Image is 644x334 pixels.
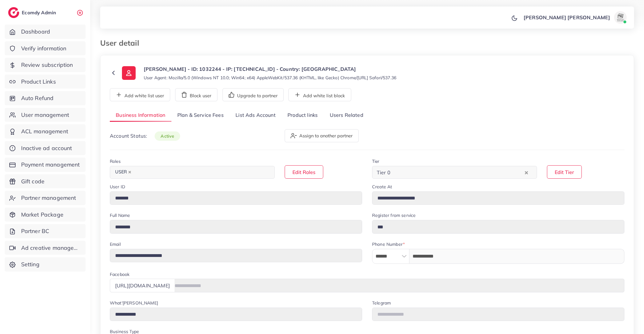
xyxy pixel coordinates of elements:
[110,271,129,277] label: Facebook
[110,88,170,101] button: Add white list user
[135,167,267,177] input: Search for option
[372,184,392,190] label: Create At
[5,257,86,272] a: Setting
[5,41,86,56] a: Verify information
[5,224,86,238] a: Partner BC
[110,212,130,218] label: Full Name
[21,78,56,86] span: Product Links
[372,158,380,164] label: Tier
[324,109,369,122] a: Users Related
[110,132,180,140] p: Account Status:
[5,124,86,139] a: ACL management
[21,111,69,119] span: User management
[144,75,396,81] small: User Agent: Mozilla/5.0 (Windows NT 10.0; Win64; x64) AppleWebKit/537.36 (KHTML, like Gecko) Chro...
[110,158,121,164] label: Roles
[5,208,86,222] a: Market Package
[112,168,134,176] span: USER
[5,108,86,122] a: User management
[614,11,627,24] img: avatar
[21,194,76,202] span: Partner management
[21,161,80,169] span: Payment management
[21,44,67,53] span: Verify information
[21,127,68,135] span: ACL management
[372,300,391,306] label: Telegram
[175,88,217,101] button: Block user
[372,241,405,247] label: Phone Number
[285,165,323,179] button: Edit Roles
[171,109,230,122] a: Plan & Service Fees
[372,212,416,218] label: Register from service
[110,241,121,247] label: Email
[376,168,392,177] span: Tier 0
[21,177,44,185] span: Gift code
[8,7,58,18] a: logoEcomdy Admin
[21,144,72,152] span: Inactive ad account
[21,244,81,252] span: Ad creative management
[5,241,86,255] a: Ad creative management
[21,227,49,235] span: Partner BC
[21,28,50,36] span: Dashboard
[392,167,523,177] input: Search for option
[5,174,86,189] a: Gift code
[21,211,63,219] span: Market Package
[22,10,58,16] h2: Ecomdy Admin
[520,11,629,24] a: [PERSON_NAME] [PERSON_NAME]avatar
[110,300,158,306] label: What'[PERSON_NAME]
[372,166,537,179] div: Search for option
[21,260,40,268] span: Setting
[5,91,86,105] a: Auto Refund
[5,25,86,39] a: Dashboard
[155,131,180,141] span: active
[524,14,610,21] p: [PERSON_NAME] [PERSON_NAME]
[110,279,175,292] div: [URL][DOMAIN_NAME]
[222,88,284,101] button: Upgrade to partner
[5,158,86,172] a: Payment management
[8,7,19,18] img: logo
[110,166,275,179] div: Search for option
[230,109,282,122] a: List Ads Account
[122,66,136,80] img: ic-user-info.36bf1079.svg
[5,141,86,155] a: Inactive ad account
[288,88,351,101] button: Add white list block
[5,58,86,72] a: Review subscription
[21,61,73,69] span: Review subscription
[285,129,359,142] button: Assign to another partner
[5,75,86,89] a: Product Links
[21,94,54,102] span: Auto Refund
[282,109,324,122] a: Product links
[110,109,171,122] a: Business Information
[144,65,396,73] p: [PERSON_NAME] - ID: 1032244 - IP: [TECHNICAL_ID] - Country: [GEOGRAPHIC_DATA]
[100,39,144,48] h3: User detail
[128,171,131,174] button: Deselect USER
[525,169,528,176] button: Clear Selected
[547,165,582,179] button: Edit Tier
[110,184,125,190] label: User ID
[5,191,86,205] a: Partner management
